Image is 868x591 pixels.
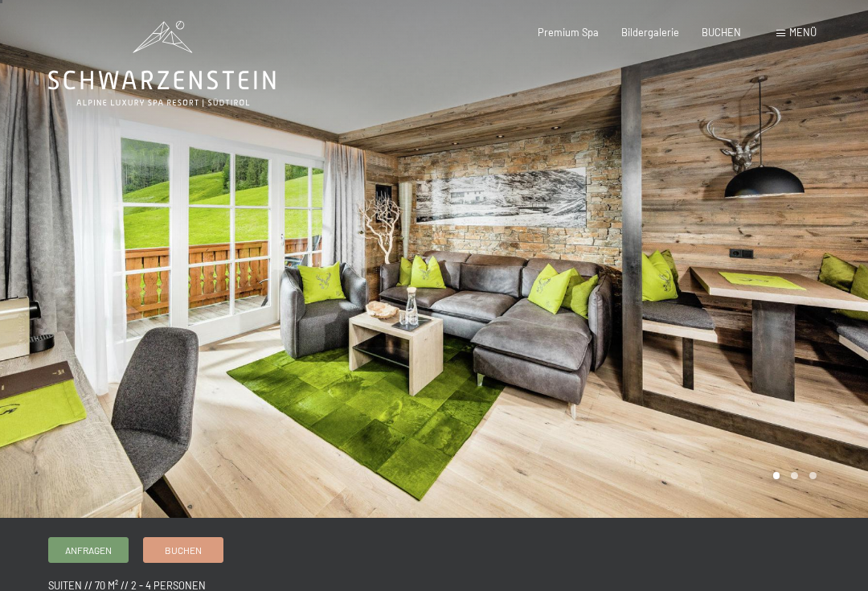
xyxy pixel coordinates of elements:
[538,26,599,39] a: Premium Spa
[702,26,741,39] a: BUCHEN
[621,26,679,39] a: Bildergalerie
[789,26,817,39] span: Menü
[49,538,128,562] a: Anfragen
[144,538,223,562] a: Buchen
[65,544,112,557] span: Anfragen
[165,544,202,557] span: Buchen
